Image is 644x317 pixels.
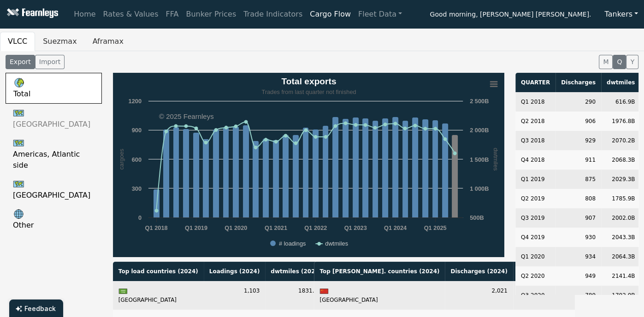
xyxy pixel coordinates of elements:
[225,224,247,231] text: Q1 2020
[470,156,489,163] text: 1 500B
[555,189,601,208] td: 808
[265,224,287,231] text: Q1 2021
[85,32,131,51] button: Aframax
[555,228,601,247] td: 930
[265,281,327,310] td: 1831.8B
[601,131,640,150] td: 2070.2B
[470,214,484,221] text: 500B
[555,92,601,112] td: 290
[424,224,446,231] text: Q1 2025
[613,55,626,69] button: Q
[601,208,640,228] td: 2002.0B
[515,247,555,266] td: Q1 2020
[515,92,555,112] td: Q1 2018
[555,112,601,131] td: 906
[113,262,204,281] th: Top load countries ( 2024 )
[162,5,183,23] a: FFA
[306,5,354,23] a: Cargo Flow
[555,266,601,286] td: 949
[555,131,601,150] td: 929
[555,150,601,170] td: 911
[430,7,591,23] span: Good morning, [PERSON_NAME] [PERSON_NAME].
[470,98,489,105] text: 2 500B
[240,5,306,23] a: Trade Indicators
[601,92,640,112] td: 616.9B
[261,88,356,95] tspan: Trades from last quarter not finished
[6,175,102,205] a: [GEOGRAPHIC_DATA]
[445,281,513,310] td: 2,021
[279,240,306,247] text: # loadings
[128,98,141,105] text: 1200
[515,189,555,208] td: Q2 2019
[555,170,601,189] td: 875
[265,262,327,281] th: dwtmiles ( 2024 )
[145,224,167,231] text: Q1 2018
[515,266,555,286] td: Q2 2020
[70,5,99,23] a: Home
[601,170,640,189] td: 2029.3B
[515,131,555,150] td: Q3 2018
[515,286,555,305] td: Q3 2020
[515,73,555,92] th: QUARTER
[185,224,207,231] text: Q1 2019
[314,281,445,310] td: [GEOGRAPHIC_DATA]
[598,6,644,23] button: Tankers
[599,55,613,69] button: M
[6,134,102,175] a: Americas, Atlantic side
[182,5,240,23] a: Bunker Prices
[470,127,489,134] text: 2 000B
[445,262,513,281] th: Discharges ( 2024 )
[601,73,640,92] th: dwtmiles
[470,185,489,192] text: 1 000B
[555,247,601,266] td: 934
[626,55,638,69] button: Y
[113,281,204,310] td: [GEOGRAPHIC_DATA]
[601,150,640,170] td: 2068.3B
[601,228,640,247] td: 2043.3B
[555,208,601,228] td: 907
[131,127,141,134] text: 900
[354,5,406,23] a: Fleet Data
[131,185,141,192] text: 300
[492,148,499,171] text: dwtmiles
[515,112,555,131] td: Q2 2018
[35,32,84,51] button: Suezmax
[344,224,366,231] text: Q1 2023
[6,55,35,69] button: Export
[35,55,65,69] button: Import
[601,112,640,131] td: 1976.8B
[204,262,266,281] th: Loadings ( 2024 )
[113,73,504,257] svg: Total exports
[5,8,58,20] img: Fearnleys Logo
[601,247,640,266] td: 2064.3B
[515,228,555,247] td: Q4 2019
[555,286,601,305] td: 789
[6,104,102,134] a: [GEOGRAPHIC_DATA]
[138,214,142,221] text: 0
[601,286,640,305] td: 1702.0B
[515,150,555,170] td: Q4 2018
[601,266,640,286] td: 2141.4B
[515,170,555,189] td: Q1 2019
[131,156,141,163] text: 600
[515,208,555,228] td: Q3 2019
[118,149,125,170] text: cargoes
[314,262,445,281] th: Top [PERSON_NAME]. countries ( 2024 )
[555,73,601,92] th: Discharges
[384,224,407,231] text: Q1 2024
[159,112,214,120] text: © 2025 Fearnleys
[204,281,266,310] td: 1,103
[325,240,348,247] text: dwtmiles
[6,205,102,235] a: Other
[304,224,327,231] text: Q1 2022
[100,5,162,23] a: Rates & Values
[281,76,336,86] text: Total exports
[6,73,102,104] a: Total
[601,189,640,208] td: 1785.9B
